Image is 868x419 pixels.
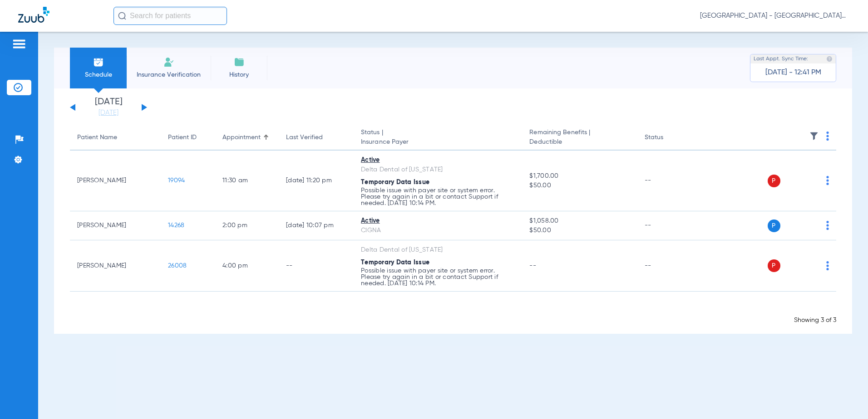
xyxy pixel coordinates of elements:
[529,137,630,147] span: Deductible
[113,7,227,25] input: Search for patients
[215,211,279,240] td: 2:00 PM
[70,240,161,292] td: [PERSON_NAME]
[77,133,117,142] div: Patient Name
[637,240,699,292] td: --
[361,156,515,165] div: Active
[168,177,185,184] span: 19094
[806,176,815,185] img: x.svg
[826,221,829,230] img: group-dot-blue.svg
[279,151,354,211] td: [DATE] 11:20 PM
[215,151,279,211] td: 11:30 AM
[529,216,630,226] span: $1,058.00
[168,263,187,269] span: 26008
[809,132,819,141] img: filter.svg
[215,240,279,292] td: 4:00 PM
[81,108,136,117] a: [DATE]
[361,187,515,206] p: Possible issue with payer site or system error. Please try again in a bit or contact Support if n...
[754,54,808,63] span: Last Appt. Sync Time:
[361,268,515,287] p: Possible issue with payer site or system error. Please try again in a bit or contact Support if n...
[222,133,271,142] div: Appointment
[168,133,208,142] div: Patient ID
[794,317,836,323] span: Showing 3 of 3
[826,176,829,185] img: group-dot-blue.svg
[12,39,26,49] img: hamburger-icon
[529,171,630,181] span: $1,700.00
[133,70,204,79] span: Insurance Verification
[768,219,780,232] span: P
[286,133,323,142] div: Last Verified
[286,133,346,142] div: Last Verified
[806,261,815,270] img: x.svg
[361,226,515,235] div: CIGNA
[826,261,829,270] img: group-dot-blue.svg
[168,133,197,142] div: Patient ID
[768,175,780,187] span: P
[217,70,261,79] span: History
[70,211,161,240] td: [PERSON_NAME]
[637,151,699,211] td: --
[279,240,354,292] td: --
[77,133,153,142] div: Patient Name
[118,12,126,20] img: Search Icon
[222,133,261,142] div: Appointment
[529,226,630,235] span: $50.00
[765,68,821,77] span: [DATE] - 12:41 PM
[354,125,522,151] th: Status |
[163,57,174,68] img: Manual Insurance Verification
[529,181,630,190] span: $50.00
[768,259,780,272] span: P
[77,70,120,79] span: Schedule
[637,125,699,151] th: Status
[637,211,699,240] td: --
[18,7,49,23] img: Zuub Logo
[440,306,467,313] span: Loading
[234,57,245,68] img: History
[168,222,184,229] span: 14268
[361,245,515,255] div: Delta Dental of [US_STATE]
[361,165,515,175] div: Delta Dental of [US_STATE]
[806,221,815,230] img: x.svg
[361,179,429,185] span: Temporary Data Issue
[81,97,136,117] li: [DATE]
[529,263,536,269] span: --
[826,132,829,141] img: group-dot-blue.svg
[522,125,637,151] th: Remaining Benefits |
[279,211,354,240] td: [DATE] 10:07 PM
[826,56,833,62] img: last sync help info
[93,57,104,68] img: Schedule
[361,216,515,226] div: Active
[361,137,515,147] span: Insurance Payer
[361,259,429,266] span: Temporary Data Issue
[70,151,161,211] td: [PERSON_NAME]
[700,11,850,20] span: [GEOGRAPHIC_DATA] - [GEOGRAPHIC_DATA]
[823,375,868,419] iframe: Chat Widget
